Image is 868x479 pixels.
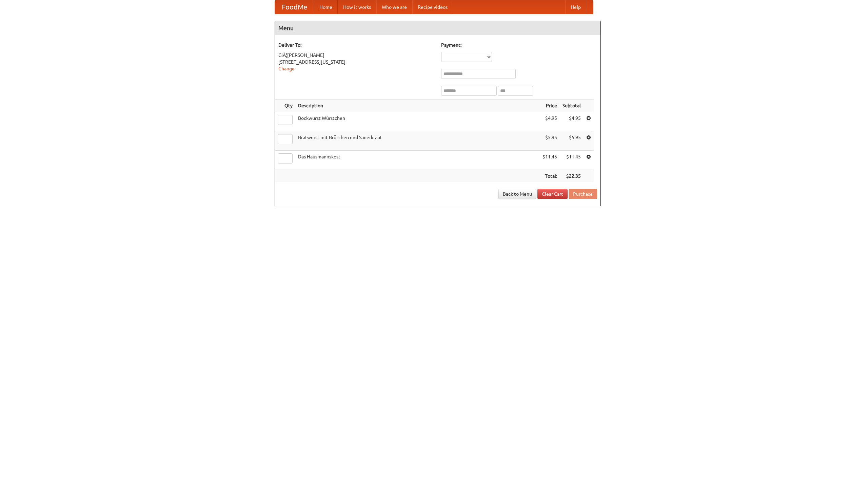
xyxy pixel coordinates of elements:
[412,0,453,14] a: Recipe videos
[278,52,434,59] div: GlÃ¦[PERSON_NAME]
[278,66,295,71] a: Change
[295,131,540,151] td: Bratwurst mit Brötchen und Sauerkraut
[441,42,597,48] h5: Payment:
[275,100,295,112] th: Qty
[275,0,314,14] a: FoodMe
[278,42,434,48] h5: Deliver To:
[565,0,586,14] a: Help
[295,100,540,112] th: Description
[295,151,540,170] td: Das Hausmannskost
[537,189,568,199] a: Clear Cart
[314,0,338,14] a: Home
[540,100,560,112] th: Price
[569,189,597,199] button: Purchase
[295,112,540,131] td: Bockwurst Würstchen
[560,100,584,112] th: Subtotal
[560,131,584,151] td: $5.95
[338,0,376,14] a: How it works
[376,0,412,14] a: Who we are
[540,131,560,151] td: $5.95
[540,170,560,182] th: Total:
[278,59,434,65] div: [STREET_ADDRESS][US_STATE]
[560,170,584,182] th: $22.35
[498,189,536,199] a: Back to Menu
[540,151,560,170] td: $11.45
[275,21,600,35] h4: Menu
[540,112,560,131] td: $4.95
[560,112,584,131] td: $4.95
[560,151,584,170] td: $11.45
